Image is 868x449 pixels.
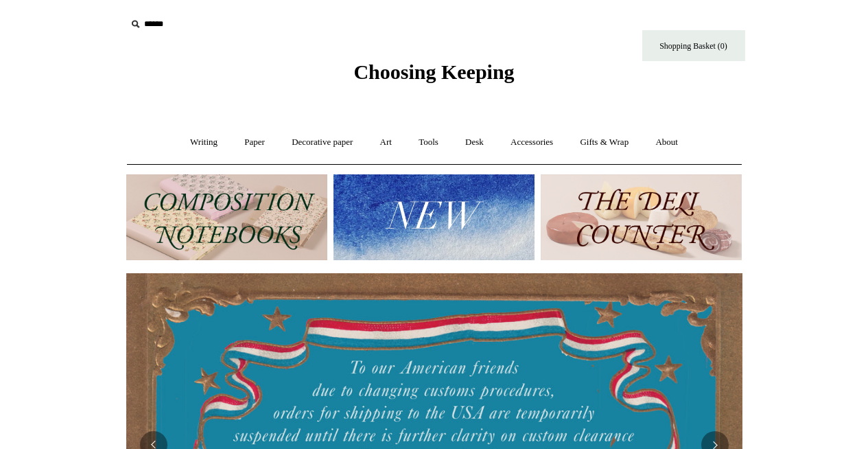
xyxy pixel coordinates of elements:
[178,124,230,161] a: Writing
[126,174,327,260] img: 202302 Composition ledgers.jpg__PID:69722ee6-fa44-49dd-a067-31375e5d54ec
[406,124,451,161] a: Tools
[232,124,277,161] a: Paper
[368,124,404,161] a: Art
[643,124,690,161] a: About
[353,71,514,81] a: Choosing Keeping
[567,124,641,161] a: Gifts & Wrap
[333,174,535,260] img: New.jpg__PID:f73bdf93-380a-4a35-bcfe-7823039498e1
[353,60,514,83] span: Choosing Keeping
[498,124,565,161] a: Accessories
[541,174,742,260] img: The Deli Counter
[279,124,365,161] a: Decorative paper
[642,30,745,61] a: Shopping Basket (0)
[453,124,496,161] a: Desk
